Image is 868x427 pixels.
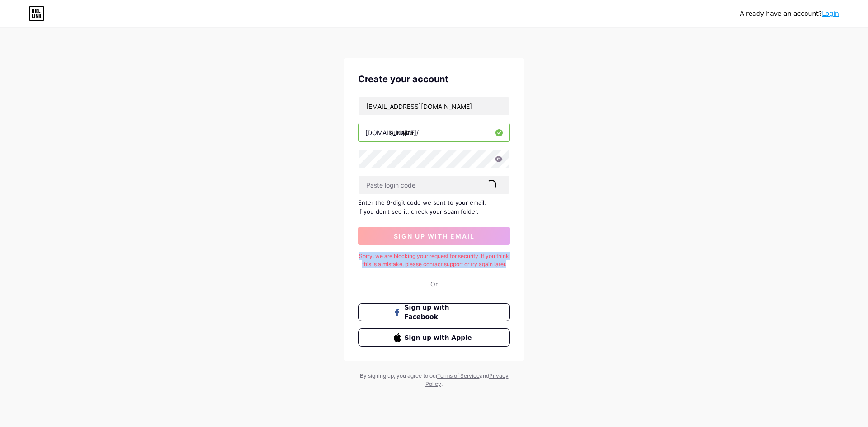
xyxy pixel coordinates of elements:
input: Email [359,97,509,115]
div: Enter the 6-digit code we sent to your email. If you don’t see it, check your spam folder. [358,198,510,216]
span: sign up with email [394,232,475,240]
input: username [359,123,509,141]
a: Login [822,10,839,17]
button: sign up with email [358,227,510,245]
div: By signing up, you agree to our and . [357,372,511,388]
input: Paste login code [359,176,509,194]
span: Sign up with Apple [405,333,475,343]
div: Create your account [358,72,510,86]
span: Sign up with Facebook [405,303,475,322]
a: Terms of Service [437,372,480,379]
div: Sorry, we are blocking your request for security. If you think this is a mistake, please contact ... [358,252,510,268]
button: Sign up with Facebook [358,303,510,321]
button: Sign up with Apple [358,328,510,347]
div: Or [430,279,438,289]
div: Already have an account? [740,9,839,19]
div: [DOMAIN_NAME]/ [365,128,419,137]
